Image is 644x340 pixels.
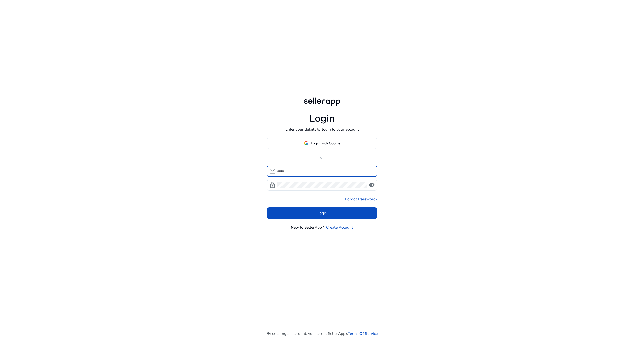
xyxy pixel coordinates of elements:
[269,182,276,188] span: lock
[267,207,377,219] button: Login
[318,210,327,216] span: Login
[309,113,335,125] h1: Login
[368,182,375,188] span: visibility
[285,126,359,132] p: Enter your details to login to your account
[267,154,377,160] p: or
[269,168,276,175] span: mail
[345,196,377,202] a: Forgot Password?
[311,141,340,146] span: Login with Google
[267,138,377,149] button: Login with Google
[348,331,378,336] a: Terms Of Service
[326,224,353,230] a: Create Account
[291,224,324,230] p: New to SellerApp?
[304,141,308,145] img: google-logo.svg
